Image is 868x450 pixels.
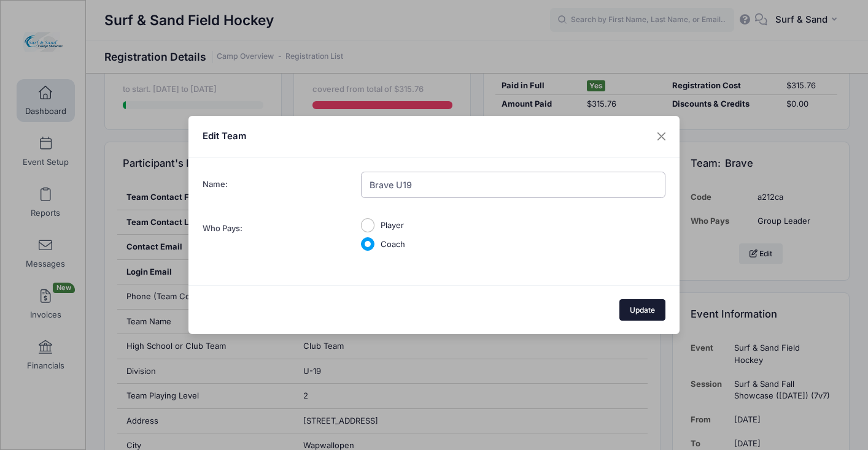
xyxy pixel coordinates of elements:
[203,129,246,143] h5: Edit Team
[381,238,405,251] label: Coach
[196,216,355,257] label: Who Pays:
[381,219,404,232] label: Player
[196,172,355,202] label: Name:
[651,126,673,148] button: Close
[619,299,666,320] button: Update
